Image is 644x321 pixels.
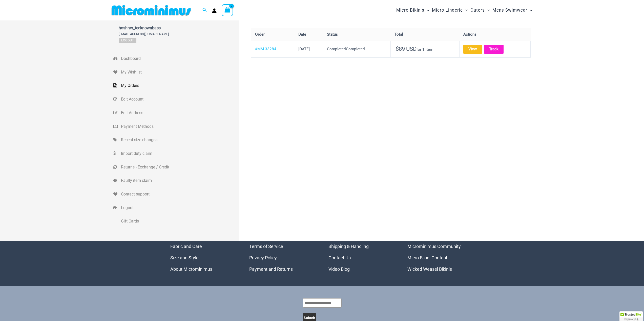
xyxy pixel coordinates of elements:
td: CompletedCompleted [323,41,391,57]
a: Recent size changes [113,133,239,147]
a: Account icon link [212,8,217,13]
span: Outers [470,4,485,17]
span: Menu Toggle [485,4,490,17]
a: Micro BikinisMenu ToggleMenu Toggle [395,3,431,18]
div: TrustedSite Certified [619,311,643,321]
aside: Footer Widget 1 [170,241,237,275]
span: Total [394,32,403,37]
span: Date [298,32,306,37]
a: About Microminimus [170,266,212,272]
a: Payment and Returns [249,266,293,272]
span: Recent size changes [121,136,237,144]
a: Faulty item claim [113,174,239,187]
a: Logout [113,201,239,215]
a: Video Blog [328,266,350,272]
span: Logout [121,204,237,212]
span: Contact support [121,190,237,198]
a: Size and Style [170,255,199,260]
span: Import duty claim [121,150,237,157]
a: Privacy Policy [249,255,277,260]
span: Status [327,32,338,37]
a: Wicked Weasel Bikinis [407,266,452,272]
a: View Shopping Cart, empty [222,4,233,16]
span: Dashboard [121,55,237,62]
a: Micro LingerieMenu ToggleMenu Toggle [431,3,469,18]
span: Faulty item claim [121,177,237,184]
span: Menu Toggle [527,4,532,17]
a: Dashboard [113,52,239,65]
nav: Menu [249,241,316,275]
span: hoshner_tecknownbass [119,26,169,30]
span: Menu Toggle [424,4,429,17]
a: Microminimus Community [407,244,461,249]
span: Returns - Exchange / Credit [121,163,237,171]
td: for 1 item [391,41,460,57]
nav: Menu [328,241,395,275]
span: My Wishlist [121,68,237,76]
aside: Footer Widget 3 [328,241,395,275]
a: Edit Account [113,92,239,106]
nav: Menu [170,241,237,275]
nav: Menu [407,241,474,275]
a: View order MM-33284 [463,45,482,54]
a: Fabric and Care [170,244,202,249]
span: Edit Address [121,109,237,117]
span: Payment Methods [121,123,237,130]
a: Micro Bikini Contest [407,255,447,260]
a: Gift Cards [113,214,239,228]
span: 89 USD [396,46,417,52]
nav: Site Navigation [394,2,535,19]
span: Order [255,32,265,37]
span: $ [396,46,399,52]
a: OutersMenu ToggleMenu Toggle [469,3,491,18]
a: Payment Methods [113,120,239,133]
a: My Orders [113,79,239,92]
a: Terms of Service [249,244,283,249]
span: Edit Account [121,95,237,103]
span: Menu Toggle [463,4,468,17]
a: Edit Address [113,106,239,120]
time: [DATE] [298,47,310,51]
a: Logout [119,38,136,43]
a: Search icon link [202,7,207,13]
span: Micro Bikinis [396,4,424,17]
aside: Footer Widget 2 [249,241,316,275]
aside: Footer Widget 4 [407,241,474,275]
span: Mens Swimwear [492,4,527,17]
a: Contact Us [328,255,351,260]
a: View order number MM-33284 [255,47,276,51]
span: [EMAIL_ADDRESS][DOMAIN_NAME] [119,32,169,36]
a: Track order number MM-33284 [484,45,504,54]
span: My Orders [121,82,237,89]
span: Gift Cards [121,217,237,225]
a: Shipping & Handling [328,244,369,249]
a: Returns - Exchange / Credit [113,160,239,174]
a: Import duty claim [113,147,239,160]
span: Micro Lingerie [432,4,463,17]
img: MM SHOP LOGO FLAT [110,5,193,16]
a: Contact support [113,187,239,201]
a: Mens SwimwearMenu ToggleMenu Toggle [491,3,534,18]
a: My Wishlist [113,65,239,79]
span: Actions [463,32,476,37]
